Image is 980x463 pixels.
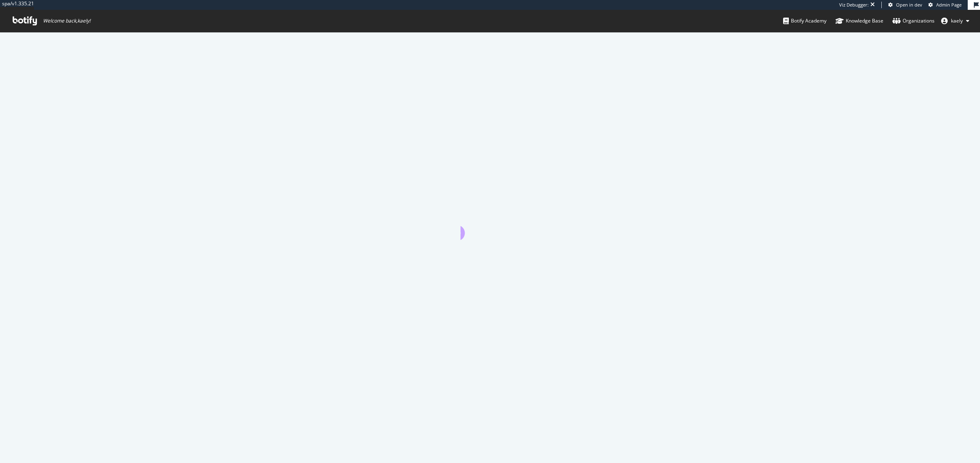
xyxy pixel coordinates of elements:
span: kaely [951,17,963,24]
button: kaely [935,14,976,27]
div: Botify Academy [783,17,826,25]
a: Admin Page [928,2,962,8]
span: Welcome back, kaely ! [43,18,90,24]
div: Organizations [892,17,935,25]
div: Viz Debugger: [839,2,869,8]
a: Open in dev [888,2,922,8]
div: Knowledge Base [835,17,883,25]
span: Admin Page [936,2,962,8]
span: Open in dev [896,2,922,8]
a: Knowledge Base [835,10,883,32]
a: Organizations [892,10,935,32]
a: Botify Academy [783,10,826,32]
